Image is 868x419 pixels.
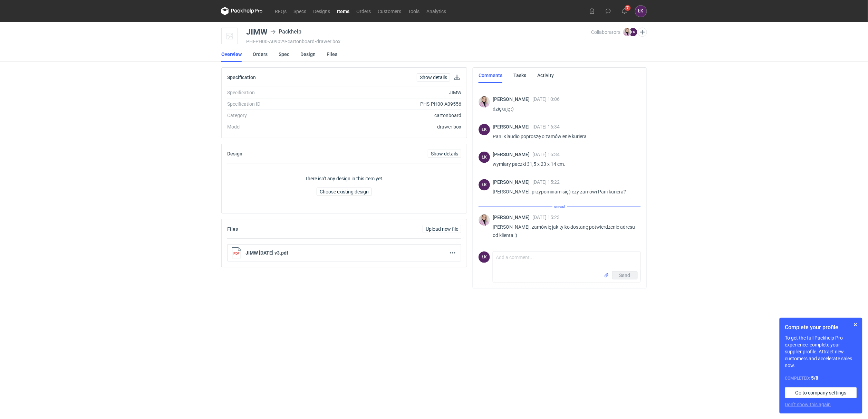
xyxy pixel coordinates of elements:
p: To get the full Packhelp Pro experience, complete your supplier profile. Attract new customers an... [785,334,857,369]
span: [DATE] 15:23 [532,215,560,220]
strong: 5 / 8 [811,375,819,381]
a: Customers [374,7,405,15]
a: Files [327,47,337,62]
div: Completed: [785,374,857,382]
div: Łukasz Kowalski [479,179,490,191]
span: [PERSON_NAME] [493,179,532,185]
p: Pani Klaudio poproszę o zamówienie kuriera [493,132,635,141]
a: Tools [405,7,423,15]
span: Send [619,273,630,278]
div: Łukasz Kowalski [479,152,490,163]
button: Upload new file [423,225,461,233]
a: Design [300,47,316,62]
div: Category [227,112,321,119]
figcaption: ŁK [479,179,490,191]
a: Items [334,7,353,15]
span: Collaborators [591,29,620,35]
a: Overview [221,47,242,62]
span: unread [552,203,567,210]
span: [DATE] 16:34 [532,152,560,157]
p: JIMW [DATE] v3.pdf [245,250,444,256]
button: Send [612,271,638,279]
tspan: PDF [233,251,240,255]
figcaption: ŁK [479,124,490,135]
a: Analytics [423,7,450,15]
span: • cartonboard [286,39,315,44]
div: Łukasz Kowalski [635,6,647,17]
div: Model [227,123,321,130]
h2: Design [227,151,242,156]
a: Orders [353,7,374,15]
svg: Packhelp Pro [221,7,263,15]
p: dziękuję :) [493,105,635,113]
div: JIMW [321,89,461,96]
button: Edit collaborators [638,28,647,37]
span: [DATE] 16:34 [532,124,560,130]
p: [PERSON_NAME], zamówię jak tylko dostanę potwierdzenie adresu od klienta :) [493,223,635,239]
div: PHI-PH00-A09029 [246,39,591,44]
a: Orders [253,47,268,62]
a: Activity [537,68,554,83]
span: [PERSON_NAME] [493,96,532,102]
p: wymiary paczki 31,5 x 23 x 14 cm. [493,160,635,168]
span: Choose existing design [320,189,369,194]
span: [DATE] 15:22 [532,179,560,185]
h1: Complete your profile [785,323,857,332]
button: Don’t show this again [785,401,831,408]
a: Go to company settings [785,387,857,398]
span: [PERSON_NAME] [493,152,532,157]
div: Specification ID [227,101,321,107]
div: drawer box [321,123,461,130]
h2: Files [227,226,238,232]
span: [PERSON_NAME] [493,124,532,130]
a: Comments [479,68,502,83]
a: RFQs [271,7,290,15]
a: Tasks [513,68,526,83]
button: Actions [449,249,457,257]
p: There isn't any design in this item yet. [305,175,384,182]
a: Designs [310,7,334,15]
a: Show details [428,150,461,158]
button: ŁK [635,6,647,17]
figcaption: ŁK [479,251,490,263]
span: [PERSON_NAME] [493,215,532,220]
img: Klaudia Wiśniewska [479,96,490,108]
span: Upload new file [426,227,458,231]
div: PHS-PH00-A09556 [321,101,461,107]
div: JIMW [246,28,268,36]
div: Specification [227,89,321,96]
button: Skip for now [851,321,860,329]
figcaption: ŁK [479,152,490,163]
div: Łukasz Kowalski [479,124,490,135]
div: Packhelp [270,28,301,36]
img: Klaudia Wiśniewska [479,215,490,226]
a: Show details [417,73,450,82]
p: [PERSON_NAME], przypominam się:) czy zamówi Pani kuriera? [493,188,635,196]
button: Download specification [453,73,461,82]
h2: Specification [227,75,256,80]
figcaption: ŁK [629,28,637,36]
div: Łukasz Kowalski [479,251,490,263]
button: 7 [619,6,630,17]
button: Choose existing design [317,188,372,196]
span: • drawer box [315,39,340,44]
span: [DATE] 10:06 [532,96,560,102]
div: cartonboard [321,112,461,119]
a: Specs [290,7,310,15]
img: Klaudia Wiśniewska [623,28,631,36]
a: Spec [279,47,289,62]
